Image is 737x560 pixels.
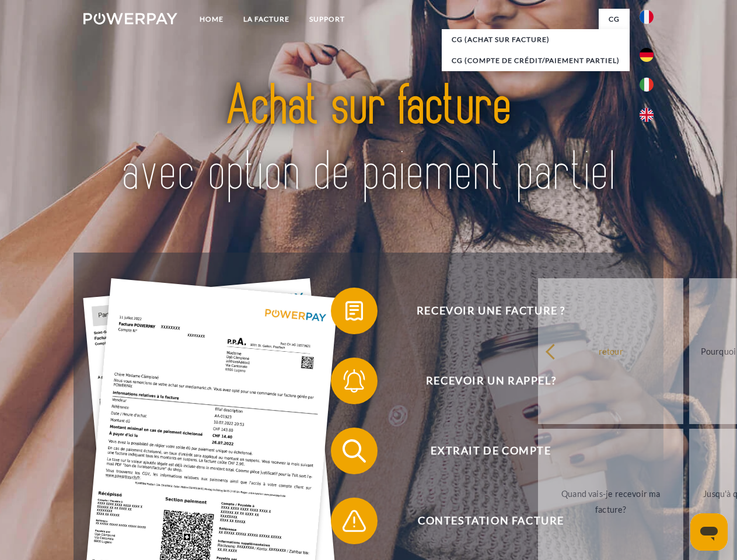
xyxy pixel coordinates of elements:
span: Recevoir une facture ? [348,288,634,334]
a: CG (achat sur facture) [442,29,630,50]
div: Quand vais-je recevoir ma facture? [545,486,676,517]
a: CG [599,9,630,30]
button: Extrait de compte [331,428,634,474]
span: Recevoir un rappel? [348,358,634,404]
img: title-powerpay_fr.svg [111,56,626,223]
div: retour [545,343,676,359]
button: Recevoir une facture ? [331,288,634,334]
a: CG (Compte de crédit/paiement partiel) [442,50,630,71]
img: qb_warning.svg [340,506,369,535]
img: it [640,78,654,92]
img: qb_bell.svg [340,366,369,395]
img: qb_search.svg [340,436,369,466]
img: fr [640,10,654,24]
a: LA FACTURE [233,9,299,30]
span: Contestation Facture [348,498,634,544]
button: Recevoir un rappel? [331,358,634,404]
img: qb_bill.svg [340,296,369,325]
img: logo-powerpay-white.svg [83,13,177,24]
img: en [640,108,654,122]
img: de [640,48,654,62]
button: Contestation Facture [331,498,634,544]
a: Support [299,9,355,30]
iframe: Bouton de lancement de la fenêtre de messagerie [690,513,728,551]
a: Home [190,9,233,30]
span: Extrait de compte [348,428,634,474]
